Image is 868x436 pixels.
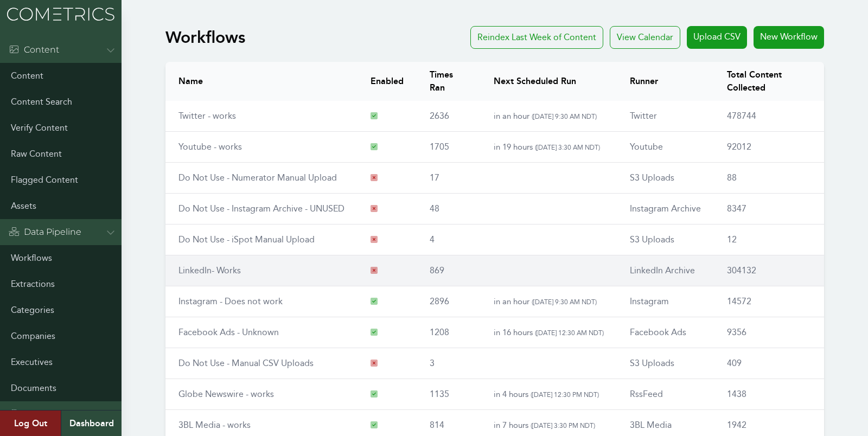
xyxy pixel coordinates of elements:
p: in an hour [494,295,604,308]
div: View Calendar [610,26,680,49]
a: Do Not Use - Instagram Archive - UNUSED [178,203,344,214]
td: 4 [417,225,480,255]
td: Instagram Archive [617,194,714,225]
td: 8347 [714,194,824,225]
td: 304132 [714,255,824,286]
span: ( [DATE] 3:30 PM NDT ) [531,421,595,429]
th: Runner [617,62,714,101]
p: in 7 hours [494,419,604,432]
p: in an hour [494,110,604,123]
td: 12 [714,225,824,255]
a: Do Not Use - iSpot Manual Upload [178,234,315,245]
span: ( [DATE] 9:30 AM NDT ) [532,298,597,306]
a: Reindex Last Week of Content [470,26,603,49]
td: 88 [714,163,824,194]
th: Times Ran [417,62,480,101]
td: Facebook Ads [617,317,714,348]
td: S3 Uploads [617,348,714,379]
td: 2636 [417,101,480,132]
td: 1438 [714,379,824,410]
a: Facebook Ads - Unknown [178,327,279,337]
td: 92012 [714,132,824,163]
td: 869 [417,255,480,286]
span: ( [DATE] 12:30 PM NDT ) [531,390,599,399]
a: Twitter - works [178,111,236,121]
p: in 4 hours [494,388,604,401]
a: Upload CSV [687,26,747,49]
td: 48 [417,194,480,225]
a: Dashboard [61,411,122,436]
a: Instagram - Does not work [178,296,283,306]
p: in 16 hours [494,326,604,339]
th: Total Content Collected [714,62,824,101]
span: ( [DATE] 12:30 AM NDT ) [535,329,604,337]
td: Youtube [617,132,714,163]
td: 3 [417,348,480,379]
th: Name [165,62,358,101]
td: LinkedIn Archive [617,255,714,286]
td: 1135 [417,379,480,410]
td: 409 [714,348,824,379]
td: S3 Uploads [617,225,714,255]
td: 478744 [714,101,824,132]
a: Youtube - works [178,142,242,152]
td: 1208 [417,317,480,348]
td: S3 Uploads [617,163,714,194]
a: Do Not Use - Manual CSV Uploads [178,358,314,368]
a: 3BL Media - works [178,420,251,430]
div: Content [9,43,59,56]
div: Data Pipeline [9,226,81,239]
td: 17 [417,163,480,194]
td: Twitter [617,101,714,132]
td: 14572 [714,286,824,317]
span: ( [DATE] 9:30 AM NDT ) [532,112,597,120]
td: 9356 [714,317,824,348]
span: ( [DATE] 3:30 AM NDT ) [535,143,600,151]
a: Globe Newswire - works [178,389,274,399]
h1: Workflows [165,28,245,47]
th: Enabled [358,62,417,101]
a: Do Not Use - Numerator Manual Upload [178,172,337,183]
p: in 19 hours [494,140,604,153]
td: 1705 [417,132,480,163]
a: New Workflow [754,26,824,49]
a: LinkedIn- Works [178,265,241,275]
div: Admin [9,408,53,421]
td: 2896 [417,286,480,317]
td: Instagram [617,286,714,317]
th: Next Scheduled Run [481,62,617,101]
td: RssFeed [617,379,714,410]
